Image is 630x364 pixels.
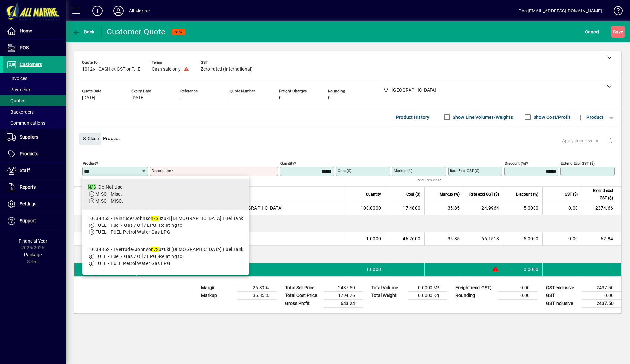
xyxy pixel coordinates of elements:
button: Profile [108,5,129,17]
span: - [230,96,231,101]
span: Products [20,151,38,156]
td: 17.4800 [385,202,424,215]
div: - Do Not Use [88,184,123,191]
td: Total Sell Price [282,284,324,291]
span: FUEL - FUEL Petrol Water Gas LPG [95,229,170,235]
label: Show Cost/Profit [532,114,570,120]
button: Delete [602,133,618,149]
td: 0.00 [498,284,537,291]
td: 1794.26 [324,291,363,299]
span: Cash sale only [152,67,181,72]
mat-option: 10034863 - Evinrude/Johnson/Suzuki Male Fuel Tank [82,210,249,241]
span: Settings [20,201,36,206]
span: [DATE] [82,96,95,101]
span: Reports [20,184,36,190]
td: 5.0000 [503,232,542,246]
div: 24.9964 [468,205,499,211]
a: POS [3,40,66,56]
div: 10034862 - Everrude/Johnso uzuki [DEMOGRAPHIC_DATA] Fuel Tank [88,246,244,253]
span: Product History [396,112,430,122]
div: above lead time approx 6 months [95,215,621,232]
td: 643.24 [324,299,363,308]
a: Staff [3,162,66,179]
a: Reports [3,179,66,196]
span: Customers [20,62,42,67]
td: Rounding [452,291,498,299]
td: 0.0000 M³ [408,284,447,291]
span: Quotes [7,98,25,103]
span: Staff [20,168,30,173]
mat-label: Product [83,161,96,165]
span: 100.0000 [361,205,381,211]
td: Markup [198,291,237,299]
button: Apply price level [559,135,603,147]
em: n/S [151,216,158,221]
td: 62.84 [582,232,621,246]
span: GST ($) [565,191,578,198]
a: Communications [3,118,66,129]
td: 0.00 [542,202,582,215]
div: Customer Quote [107,27,166,37]
div: 10034863 - Evinrude/Johnso uzuki [DEMOGRAPHIC_DATA] Fuel Tank [88,215,243,222]
td: 0.00 [542,232,582,246]
span: Rate excl GST ($) [469,191,499,198]
button: Back [71,26,96,38]
td: 35.85 [424,232,464,246]
app-page-header-button: Back [66,26,102,38]
td: Gross Profit [282,299,324,308]
a: Home [3,23,66,39]
span: - [180,96,182,101]
button: Save [611,26,625,38]
span: S [613,29,616,34]
label: Show Line Volumes/Weights [451,114,513,120]
span: Home [20,28,32,33]
span: Cost ($) [406,191,420,198]
span: MISC - Misc. [95,191,122,197]
td: 0.00 [582,291,621,299]
span: Discount (%) [516,191,538,198]
span: MISC - MISC. [95,198,123,203]
div: Pos [EMAIL_ADDRESS][DOMAIN_NAME] [518,6,602,16]
span: FUEL - FUEL Petrol Water Gas LPG [95,261,170,266]
td: 2374.66 [582,202,621,215]
span: Close [82,133,99,144]
a: Invoices [3,73,66,84]
button: Product History [393,111,432,123]
td: Total Volume [368,284,408,291]
div: All Marine [129,6,150,16]
td: 35.85 % [237,291,277,299]
mat-option: N/S - Do Not Use [82,179,249,210]
a: Quotes [3,95,66,106]
td: 0.0000 Kg [408,291,447,299]
a: Knowledge Base [609,1,622,23]
mat-label: Quantity [280,161,294,165]
td: GST [543,291,582,299]
td: 26.39 % [237,284,277,291]
span: Financial Year [19,238,47,244]
span: Back [73,29,94,34]
span: Quantity [366,191,381,198]
span: NEW [175,30,183,34]
td: GST inclusive [543,299,582,308]
a: Products [3,146,66,162]
span: 10126 - CASH ex GST or T.I.E. [82,67,142,72]
span: 0 [328,96,331,101]
mat-label: Discount (%) [505,161,526,165]
a: Settings [3,196,66,212]
td: 0.00 [498,291,537,299]
app-page-header-button: Delete [602,138,618,143]
em: N/S [88,184,96,190]
td: 2437.50 [582,299,621,308]
td: 5.0000 [503,202,542,215]
mat-label: Cost ($) [338,168,351,173]
span: POS [20,45,29,50]
mat-hint: Requires cost [417,176,441,183]
span: Communications [7,120,45,126]
div: above chain approx lead time 4 months [95,246,621,263]
td: GST exclusive [543,284,582,291]
span: 0 [279,96,282,101]
span: Payments [7,87,31,92]
span: Invoices [7,76,27,81]
a: Support [3,213,66,229]
td: Total Weight [368,291,408,299]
